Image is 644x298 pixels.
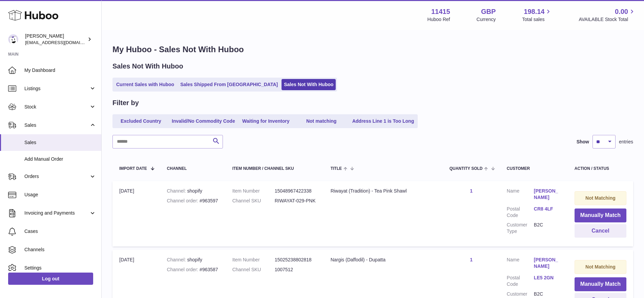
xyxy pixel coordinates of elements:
[169,116,237,127] a: Invalid/No Commodity Code
[112,62,183,71] h2: Sales Not With Huboo
[534,275,561,281] a: LE5 2GN
[585,264,616,270] strong: Not Matching
[431,7,450,16] strong: 11415
[167,257,219,263] div: shopify
[24,156,96,162] span: Add Manual Order
[575,277,626,291] button: Manually Match
[24,67,96,74] span: My Dashboard
[507,188,534,202] dt: Name
[232,257,275,263] dt: Item Number
[275,257,317,263] dd: 15025238802818
[232,188,275,194] dt: Item Number
[24,228,96,235] span: Cases
[470,257,473,262] a: 1
[112,181,160,246] td: [DATE]
[534,222,561,235] dd: B2C
[507,206,534,219] dt: Postal Code
[331,257,436,263] div: Nargis (Daffodil) - Dupatta
[575,208,626,222] button: Manually Match
[275,198,317,204] dd: RIWAYAT-029-PNK
[24,139,96,146] span: Sales
[24,246,96,253] span: Channels
[522,7,552,23] a: 198.14 Total sales
[507,275,534,287] dt: Postal Code
[470,188,473,194] a: 1
[114,116,168,127] a: Excluded Country
[114,79,176,90] a: Current Sales with Huboo
[619,139,633,145] span: entries
[24,265,96,271] span: Settings
[232,198,275,204] dt: Channel SKU
[112,98,139,107] h2: Filter by
[167,188,187,194] strong: Channel
[450,166,483,171] span: Quantity Sold
[167,198,219,204] div: #963597
[481,7,496,16] strong: GBP
[534,257,561,270] a: [PERSON_NAME]
[167,266,219,273] div: #963587
[25,40,100,45] span: [EMAIL_ADDRESS][DOMAIN_NAME]
[119,166,147,171] span: Import date
[167,198,200,203] strong: Channel order
[577,139,589,145] label: Show
[24,173,89,180] span: Orders
[428,16,450,23] div: Huboo Ref
[585,195,616,201] strong: Not Matching
[167,267,200,272] strong: Channel order
[522,16,552,23] span: Total sales
[579,16,636,23] span: AVAILABLE Stock Total
[275,188,317,194] dd: 15048967422338
[534,188,561,201] a: [PERSON_NAME]
[282,79,336,90] a: Sales Not With Huboo
[24,85,89,92] span: Listings
[507,222,534,235] dt: Customer Type
[507,166,561,171] div: Customer
[579,7,636,23] a: 0.00 AVAILABLE Stock Total
[534,206,561,212] a: CR8 4LF
[8,34,18,44] img: care@shopmanto.uk
[331,166,342,171] span: Title
[294,116,349,127] a: Not matching
[275,266,317,273] dd: 1007512
[167,188,219,194] div: shopify
[232,266,275,273] dt: Channel SKU
[178,79,280,90] a: Sales Shipped From [GEOGRAPHIC_DATA]
[167,257,187,262] strong: Channel
[24,122,89,128] span: Sales
[24,192,96,198] span: Usage
[24,210,89,216] span: Invoicing and Payments
[477,16,496,23] div: Currency
[615,7,628,16] span: 0.00
[524,7,544,16] span: 198.14
[331,188,436,194] div: Riwayat (Tradition) - Tea Pink Shawl
[167,166,219,171] div: Channel
[575,224,626,238] button: Cancel
[24,104,89,110] span: Stock
[112,44,633,55] h1: My Huboo - Sales Not With Huboo
[575,166,626,171] div: Action / Status
[25,33,86,46] div: [PERSON_NAME]
[350,116,417,127] a: Address Line 1 is Too Long
[232,166,317,171] div: Item Number / Channel SKU
[239,116,293,127] a: Waiting for Inventory
[507,257,534,271] dt: Name
[8,273,93,285] a: Log out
